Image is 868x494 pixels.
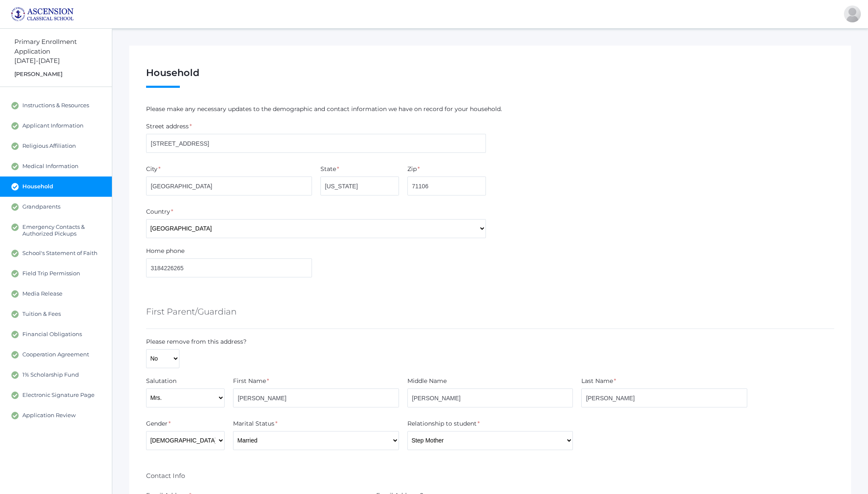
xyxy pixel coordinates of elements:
h6: Contact Info [146,472,185,480]
label: Zip [407,165,417,174]
h1: Household [146,68,834,88]
span: Medical Information [22,163,79,170]
label: Salutation [146,377,176,385]
span: Financial Obligations [22,331,82,338]
label: State [320,165,336,174]
span: Instructions & Resources [22,102,89,109]
label: Home phone [146,247,184,255]
label: Country [146,207,170,216]
label: Street address [146,122,189,131]
span: Household [22,183,53,190]
label: City [146,165,157,174]
span: School's Statement of Faith [22,250,98,257]
div: Jason Roberts [844,5,861,22]
label: Last Name [581,377,613,385]
span: Field Trip Permission [22,270,80,277]
span: 1% Scholarship Fund [22,371,79,379]
label: Please remove from this address? [146,337,247,346]
span: Applicant Information [22,122,84,130]
span: Tuition & Fees [22,310,61,318]
span: Electronic Signature Page [22,391,95,399]
p: Please make any necessary updates to the demographic and contact information we have on record fo... [146,105,834,114]
div: Primary Enrollment Application [14,37,112,56]
label: Marital Status [233,419,274,428]
span: Cooperation Agreement [22,351,89,358]
span: Religious Affiliation [22,142,76,150]
label: Middle Name [407,377,447,385]
h5: First Parent/Guardian [146,304,236,319]
span: Media Release [22,290,62,298]
span: Emergency Contacts & Authorized Pickups [22,223,103,237]
label: First Name [233,377,266,385]
span: Grandparents [22,203,60,211]
label: Gender [146,419,168,428]
div: [DATE]-[DATE] [14,56,112,66]
div: [PERSON_NAME] [14,70,112,79]
span: Application Review [22,412,76,419]
img: 2_ascension-logo-blue.jpg [11,7,74,22]
label: Relationship to student [407,419,477,428]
